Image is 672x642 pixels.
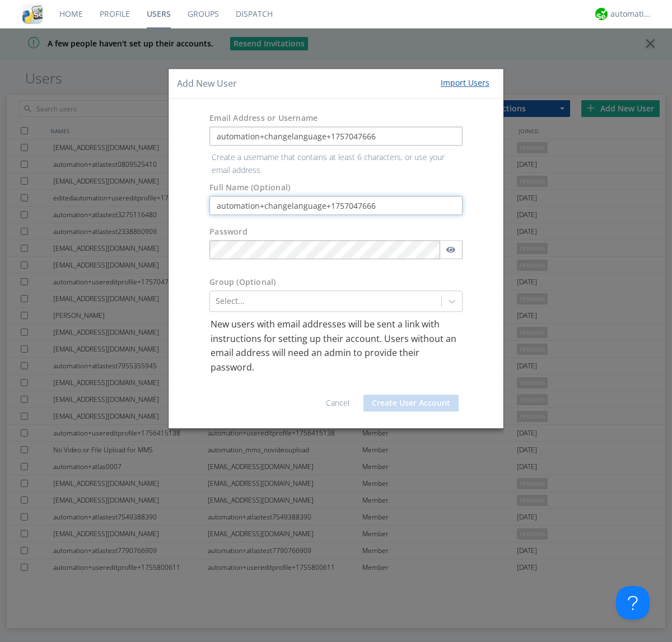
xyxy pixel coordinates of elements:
[203,152,468,177] p: Create a username that contains at least 6 characters, or use your email address.
[22,4,43,24] img: cddb5a64eb264b2086981ab96f4c1ba7
[177,77,237,90] h4: Add New User
[326,397,349,408] a: Cancel
[209,196,463,215] input: Julie Appleseed
[209,182,290,193] label: Full Name (Optional)
[610,8,652,20] div: automation+atlas
[595,8,608,20] img: d2d01cd9b4174d08988066c6d424eccd
[209,277,276,288] label: Group (Optional)
[209,113,318,124] label: Email Address or Username
[363,395,459,411] button: Create User Account
[209,226,248,237] label: Password
[441,77,489,88] div: Import Users
[209,127,463,146] input: e.g. email@address.com, Housekeeping1
[211,317,461,374] p: New users with email addresses will be sent a link with instructions for setting up their account...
